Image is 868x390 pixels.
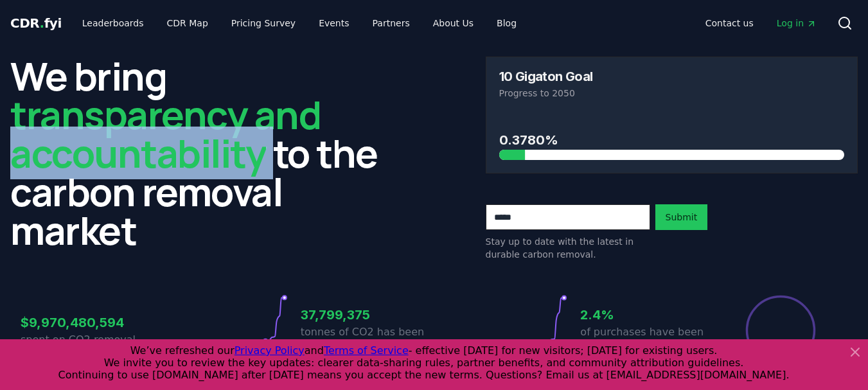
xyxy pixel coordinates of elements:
div: Percentage of sales delivered [745,294,817,366]
a: Log in [766,12,827,35]
nav: Main [72,12,527,35]
p: Progress to 2050 [499,87,845,100]
a: Partners [362,12,420,35]
p: Stay up to date with the latest in durable carbon removal. [486,235,650,261]
a: CDR.fyi [10,14,62,32]
span: Log in [777,17,817,30]
a: Leaderboards [72,12,154,35]
p: of purchases have been delivered [580,324,714,355]
a: Pricing Survey [221,12,306,35]
h3: 10 Gigaton Goal [499,70,593,83]
span: transparency and accountability [10,88,321,179]
span: . [40,15,44,31]
span: CDR fyi [10,15,62,31]
a: Events [308,12,359,35]
a: Contact us [695,12,764,35]
p: spent on CO2 removal [21,332,154,348]
h3: 37,799,375 [301,305,434,324]
a: About Us [423,12,484,35]
h3: $9,970,480,594 [21,313,154,332]
button: Submit [655,204,708,230]
p: tonnes of CO2 has been sold [301,324,434,355]
a: CDR Map [157,12,218,35]
a: Blog [486,12,527,35]
nav: Main [695,12,827,35]
h3: 2.4% [580,305,714,324]
h3: 0.3780% [499,130,845,150]
h2: We bring to the carbon removal market [10,57,383,249]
